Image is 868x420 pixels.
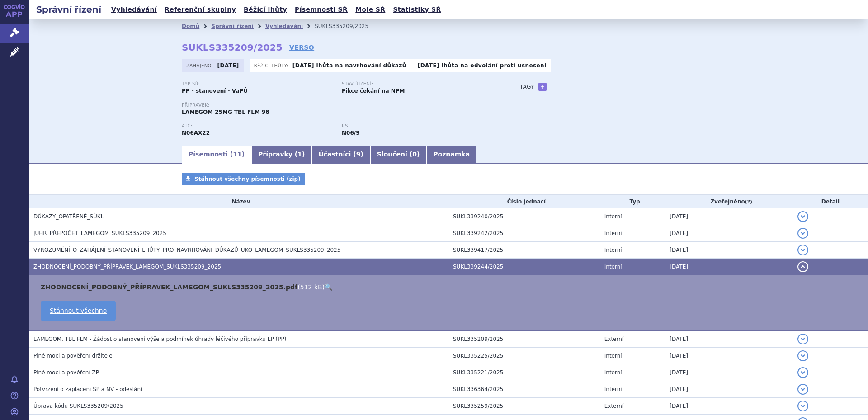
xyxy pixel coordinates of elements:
[33,369,99,376] span: Plné moci a pověření ZP
[448,225,600,242] td: SUKL339242/2025
[241,4,290,16] a: Běžící lhůty
[418,62,547,69] p: -
[325,283,332,291] a: 🔍
[745,199,752,205] abbr: (?)
[342,130,359,136] strong: agomelatin
[604,403,623,409] span: Externí
[353,4,388,16] a: Moje SŘ
[33,213,104,220] span: DŮKAZY_OPATŘENÉ_SÚKL
[342,81,493,87] p: Stav řízení:
[33,230,166,236] span: JUHR_PŘEPOČET_LAMEGOM_SUKLS335209_2025
[600,195,665,208] th: Typ
[182,81,333,87] p: Typ SŘ:
[448,242,600,259] td: SUKL339417/2025
[797,211,808,222] button: detail
[182,146,251,164] a: Písemnosti (11)
[292,4,350,16] a: Písemnosti SŘ
[292,62,314,69] strong: [DATE]
[604,386,622,392] span: Interní
[390,4,443,16] a: Statistiky SŘ
[41,283,297,291] a: ZHODNOCENÍ_PODOBNÝ_PŘÍPRAVEK_LAMEGOM_SUKLS335209_2025.pdf
[217,62,239,69] strong: [DATE]
[448,208,600,225] td: SUKL339240/2025
[665,259,793,275] td: [DATE]
[412,151,417,158] span: 0
[665,225,793,242] td: [DATE]
[797,334,808,344] button: detail
[29,195,448,208] th: Název
[342,88,405,94] strong: Fikce čekání na NPM
[665,381,793,398] td: [DATE]
[162,4,239,16] a: Referenční skupiny
[342,123,493,129] p: RS:
[289,43,314,52] a: VERSO
[797,401,808,411] button: detail
[29,3,108,16] h2: Správní řízení
[797,384,808,395] button: detail
[604,230,622,236] span: Interní
[448,381,600,398] td: SUKL336364/2025
[448,364,600,381] td: SUKL335221/2025
[370,146,426,164] a: Sloučení (0)
[797,228,808,239] button: detail
[520,81,534,92] h3: Tagy
[538,83,547,91] a: +
[797,350,808,361] button: detail
[182,173,305,185] a: Stáhnout všechny písemnosti (zip)
[300,283,322,291] span: 512 kB
[315,19,380,33] li: SUKLS335209/2025
[311,146,370,164] a: Účastníci (9)
[41,283,859,292] li: ( )
[448,398,600,415] td: SUKL335259/2025
[448,330,600,348] td: SUKL335209/2025
[251,146,311,164] a: Přípravky (1)
[182,88,248,94] strong: PP - stanovení - VaPÚ
[797,261,808,272] button: detail
[33,264,221,270] span: ZHODNOCENÍ_PODOBNÝ_PŘÍPRAVEK_LAMEGOM_SUKLS335209_2025
[665,330,793,348] td: [DATE]
[665,398,793,415] td: [DATE]
[292,62,406,69] p: -
[265,23,303,29] a: Vyhledávání
[604,353,622,359] span: Interní
[604,264,622,270] span: Interní
[604,213,622,220] span: Interní
[186,62,215,69] span: Zahájeno:
[211,23,254,29] a: Správní řízení
[41,301,116,321] a: Stáhnout všechno
[797,245,808,255] button: detail
[194,176,301,182] span: Stáhnout všechny písemnosti (zip)
[108,4,160,16] a: Vyhledávání
[665,208,793,225] td: [DATE]
[418,62,439,69] strong: [DATE]
[33,403,123,409] span: Úprava kódu SUKLS335209/2025
[448,348,600,364] td: SUKL335225/2025
[233,151,241,158] span: 11
[33,247,340,253] span: VYROZUMĚNÍ_O_ZAHÁJENÍ_STANOVENÍ_LHŮTY_PRO_NAVRHOVÁNÍ_DŮKAZŮ_UKO_LAMEGOM_SUKLS335209_2025
[604,369,622,376] span: Interní
[665,348,793,364] td: [DATE]
[33,336,286,342] span: LAMEGOM, TBL FLM - Žádost o stanovení výše a podmínek úhrady léčivého přípravku LP (PP)
[182,123,333,129] p: ATC:
[604,336,623,342] span: Externí
[182,109,269,115] span: LAMEGOM 25MG TBL FLM 98
[254,62,290,69] span: Běžící lhůty:
[182,130,210,136] strong: AGOMELATIN
[665,195,793,208] th: Zveřejněno
[182,103,502,108] p: Přípravek:
[448,259,600,275] td: SUKL339244/2025
[426,146,476,164] a: Poznámka
[356,151,361,158] span: 9
[604,247,622,253] span: Interní
[316,62,406,69] a: lhůta na navrhování důkazů
[182,23,199,29] a: Domů
[182,42,283,53] strong: SUKLS335209/2025
[297,151,302,158] span: 1
[33,353,113,359] span: Plné moci a pověření držitele
[665,242,793,259] td: [DATE]
[33,386,142,392] span: Potvrzení o zaplacení SP a NV - odeslání
[793,195,868,208] th: Detail
[797,367,808,378] button: detail
[665,364,793,381] td: [DATE]
[448,195,600,208] th: Číslo jednací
